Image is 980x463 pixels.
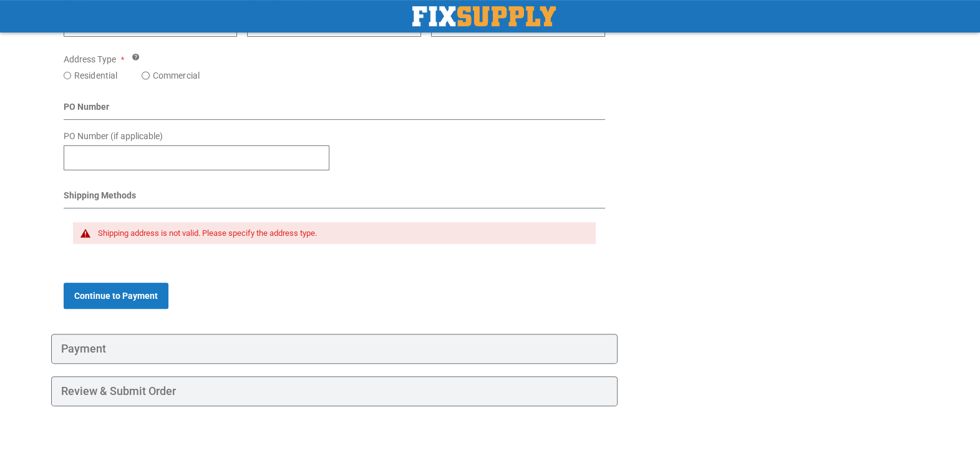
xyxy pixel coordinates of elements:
label: Commercial [153,69,199,82]
span: Continue to Payment [74,291,158,301]
div: PO Number [64,100,606,120]
span: Address Type [64,54,116,64]
span: PO Number (if applicable) [64,131,163,141]
div: Review & Submit Order [51,376,618,406]
div: Shipping address is not valid. Please specify the address type. [98,228,584,238]
button: Continue to Payment [64,283,168,309]
img: Fix Industrial Supply [412,6,556,26]
label: Residential [74,69,117,82]
div: Payment [51,334,618,364]
a: store logo [412,6,556,26]
div: Shipping Methods [64,189,606,208]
